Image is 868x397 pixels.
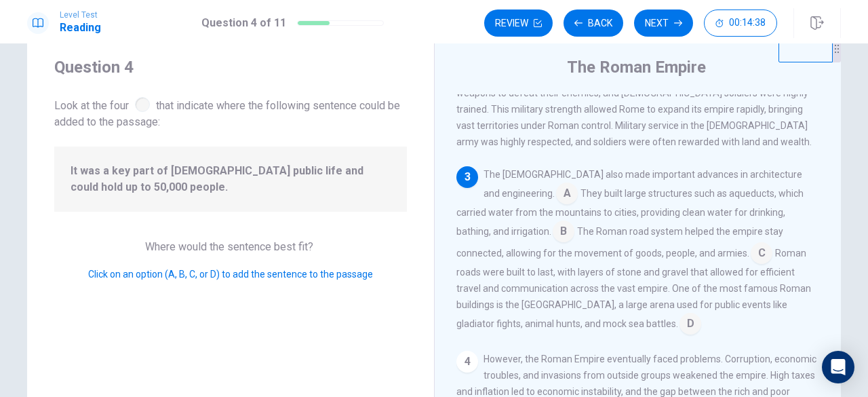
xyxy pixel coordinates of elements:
h1: Question 4 of 11 [201,15,286,31]
button: Back [564,10,623,37]
span: 00:14:38 [729,18,766,29]
span: D [679,313,701,335]
h1: Reading [60,20,101,36]
span: C [751,242,772,264]
span: Where would the sentence best fit? [145,240,316,253]
div: Open Intercom Messenger [822,351,854,383]
span: The Roman road system helped the empire stay connected, allowing for the movement of goods, peopl... [456,226,783,259]
button: Next [634,10,693,37]
span: B [553,221,574,242]
button: Review [484,10,553,37]
div: 4 [456,351,478,373]
span: Level Test [60,10,101,20]
button: 00:14:38 [704,10,777,37]
span: Roman roads were built to last, with layers of stone and gravel that allowed for efficient travel... [456,248,811,329]
h4: The Roman Empire [567,56,706,78]
span: Click on an option (A, B, C, or D) to add the sentence to the passage [88,269,373,280]
span: It was a key part of [DEMOGRAPHIC_DATA] public life and could hold up to 50,000 people. [71,163,391,195]
span: The [DEMOGRAPHIC_DATA] also made important advances in architecture and engineering. [484,169,802,199]
span: Look at the four that indicate where the following sentence could be added to the passage: [54,94,407,130]
span: They built large structures such as aqueducts, which carried water from the mountains to cities, ... [456,188,804,237]
span: A [556,183,578,204]
h4: Question 4 [54,56,407,78]
div: 3 [456,166,478,188]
